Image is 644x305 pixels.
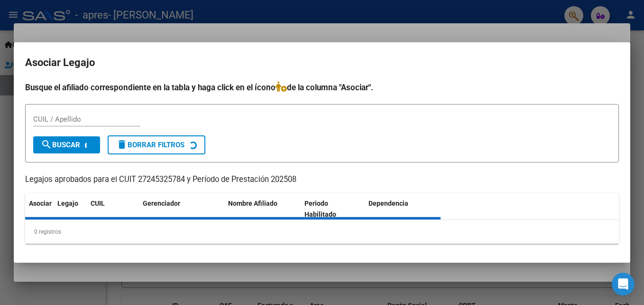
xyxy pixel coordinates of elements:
[25,174,619,186] p: Legajos aprobados para el CUIT 27245325784 y Período de Prestación 202508
[139,193,224,225] datatable-header-cell: Gerenciador
[143,200,180,207] span: Gerenciador
[87,193,139,225] datatable-header-cell: CUIL
[108,135,205,154] button: Borrar Filtros
[91,200,105,207] span: CUIL
[368,200,408,207] span: Dependencia
[228,200,277,207] span: Nombre Afiliado
[25,193,54,225] datatable-header-cell: Asociar
[54,193,87,225] datatable-header-cell: Legajo
[29,200,52,207] span: Asociar
[33,136,100,153] button: Buscar
[57,200,78,207] span: Legajo
[41,139,52,150] mat-icon: search
[116,139,128,150] mat-icon: delete
[224,193,301,225] datatable-header-cell: Nombre Afiliado
[304,200,336,218] span: Periodo Habilitado
[25,81,619,94] h4: Busque el afiliado correspondiente en la tabla y haga click en el ícono de la columna "Asociar".
[41,141,80,149] span: Buscar
[301,193,365,225] datatable-header-cell: Periodo Habilitado
[25,220,619,244] div: 0 registros
[25,54,619,72] h2: Asociar Legajo
[612,273,635,295] div: Open Intercom Messenger
[365,193,441,225] datatable-header-cell: Dependencia
[116,141,184,149] span: Borrar Filtros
